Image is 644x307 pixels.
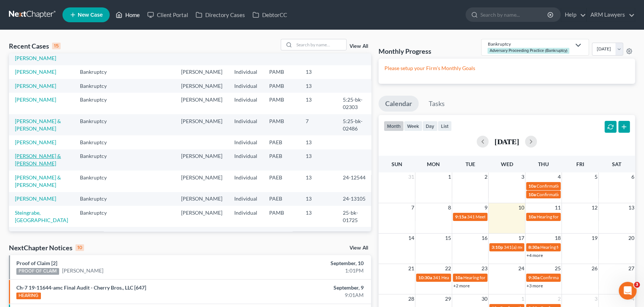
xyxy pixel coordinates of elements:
[228,227,263,248] td: Individual
[504,244,576,250] span: 341(a) meeting for [PERSON_NAME]
[408,172,415,181] span: 31
[249,8,291,22] a: DebtorCC
[228,65,263,79] td: Individual
[404,121,422,131] button: week
[537,214,630,219] span: Hearing for [PERSON_NAME] [PERSON_NAME]
[15,69,56,75] a: [PERSON_NAME]
[300,192,337,206] td: 13
[467,214,492,219] span: 341 Meeting
[300,206,337,227] td: 13
[74,79,120,93] td: Bankruptcy
[263,79,300,93] td: PAMB
[74,192,120,206] td: Bankruptcy
[300,149,337,171] td: 13
[337,227,373,248] td: 5:25-bk-01665
[15,195,56,202] a: [PERSON_NAME]
[528,244,540,250] span: 8:30a
[422,121,438,131] button: day
[300,65,337,79] td: 13
[263,65,300,79] td: PAMB
[554,203,561,212] span: 11
[591,264,598,273] span: 26
[15,139,56,145] a: [PERSON_NAME]
[228,171,263,192] td: Individual
[481,264,488,273] span: 23
[453,283,470,288] a: +2 more
[144,8,192,22] a: Client Portal
[481,294,488,303] span: 30
[480,8,548,22] input: Search by name...
[263,149,300,171] td: PAEB
[455,214,466,219] span: 9:15a
[9,243,84,252] div: NextChapter Notices
[337,93,373,114] td: 5:25-bk-02303
[228,79,263,93] td: Individual
[15,174,61,188] a: [PERSON_NAME] & [PERSON_NAME]
[484,172,488,181] span: 2
[253,284,364,291] div: September, 9
[518,203,525,212] span: 10
[74,93,120,114] td: Bankruptcy
[634,282,640,288] span: 3
[444,294,452,303] span: 29
[337,171,373,192] td: 24-12544
[300,171,337,192] td: 13
[528,183,536,189] span: 10a
[263,114,300,135] td: PAMB
[62,267,103,274] a: [PERSON_NAME]
[263,135,300,149] td: PAEB
[337,206,373,227] td: 25-bk-01725
[263,227,300,248] td: PAMB
[408,234,415,242] span: 14
[263,192,300,206] td: PAEB
[465,161,475,167] span: Tue
[518,234,525,242] span: 17
[350,245,368,251] a: View All
[521,172,525,181] span: 3
[228,149,263,171] td: Individual
[15,83,56,89] a: [PERSON_NAME]
[74,227,120,248] td: Bankruptcy
[112,8,144,22] a: Home
[521,294,525,303] span: 1
[594,172,598,181] span: 5
[591,203,598,212] span: 12
[418,275,432,280] span: 10:30a
[75,244,84,251] div: 10
[433,275,499,280] span: 341 Hearing for [PERSON_NAME]
[74,65,120,79] td: Bankruptcy
[628,234,635,242] span: 20
[561,8,586,22] a: Help
[15,40,61,61] a: [PERSON_NAME], [PERSON_NAME] & [PERSON_NAME]
[408,294,415,303] span: 28
[300,93,337,114] td: 13
[175,114,228,135] td: [PERSON_NAME]
[300,114,337,135] td: 7
[350,44,368,49] a: View All
[587,8,635,22] a: ARM Lawyers
[175,149,228,171] td: [PERSON_NAME]
[253,260,364,267] div: September, 10
[528,275,540,280] span: 9:30a
[447,172,452,181] span: 1
[557,294,561,303] span: 2
[384,65,629,72] p: Please setup your Firm's Monthly Goals
[619,282,637,300] iframe: Intercom live chat
[540,244,617,250] span: Hearing for Rhinesca [PERSON_NAME]
[74,171,120,192] td: Bankruptcy
[481,234,488,242] span: 16
[438,121,452,131] button: list
[463,275,561,280] span: Hearing for [PERSON_NAME] & [PERSON_NAME]
[74,149,120,171] td: Bankruptcy
[300,227,337,248] td: 13
[300,79,337,93] td: 13
[175,227,228,248] td: [PERSON_NAME]
[16,284,146,291] a: Ch-7 19-11644-amc Final Audit - Cherry Bros., LLC [647]
[175,79,228,93] td: [PERSON_NAME]
[495,138,519,145] h2: [DATE]
[253,291,364,299] div: 9:01AM
[228,135,263,149] td: Individual
[15,209,68,223] a: Steingrabe, [GEOGRAPHIC_DATA]
[294,39,346,50] input: Search by name...
[15,231,56,237] a: [PERSON_NAME]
